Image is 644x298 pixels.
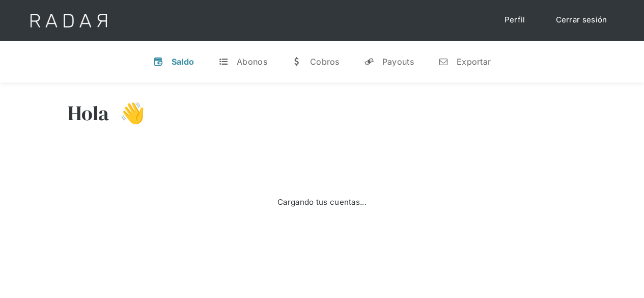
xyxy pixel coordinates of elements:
[310,57,340,67] div: Cobros
[109,100,145,126] h3: 👋
[546,10,618,30] a: Cerrar sesión
[153,57,163,67] div: v
[218,57,229,67] div: t
[172,57,194,67] div: Saldo
[457,57,491,67] div: Exportar
[68,100,109,126] h3: Hola
[494,10,536,30] a: Perfil
[382,57,414,67] div: Payouts
[237,57,267,67] div: Abonos
[438,57,449,67] div: n
[364,57,374,67] div: y
[292,57,302,67] div: w
[277,197,367,208] div: Cargando tus cuentas...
